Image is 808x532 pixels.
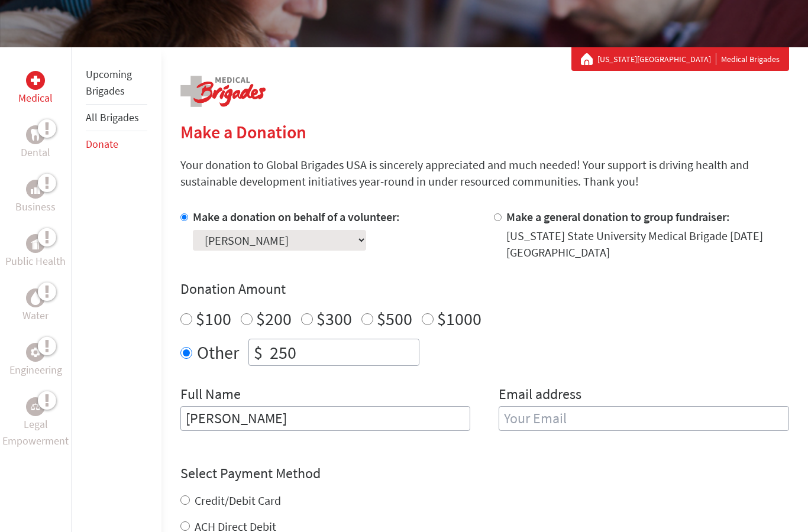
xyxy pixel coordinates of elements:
p: Your donation to Global Brigades USA is sincerely appreciated and much needed! Your support is dr... [180,157,789,190]
input: Enter Full Name [180,406,471,431]
p: Dental [21,144,50,161]
p: Water [22,307,49,324]
a: MedicalMedical [18,71,53,106]
a: BusinessBusiness [15,180,56,215]
label: Make a donation on behalf of a volunteer: [193,209,400,224]
a: Public HealthPublic Health [5,234,66,270]
p: Business [15,199,56,215]
input: Your Email [499,406,789,431]
img: Water [31,291,40,304]
img: logo-medical.png [180,76,266,107]
label: $300 [316,307,352,330]
p: Legal Empowerment [2,416,69,449]
div: Medical Brigades [581,53,780,65]
label: $200 [256,307,292,330]
div: Medical [26,71,45,90]
div: $ [249,339,267,365]
h2: Make a Donation [180,121,789,142]
a: DentalDental [21,125,50,161]
a: All Brigades [86,111,139,124]
h4: Select Payment Method [180,464,789,483]
div: Water [26,288,45,307]
img: Medical [31,76,40,85]
div: Public Health [26,234,45,253]
label: $100 [196,307,231,330]
input: Enter Amount [267,339,419,365]
img: Business [31,184,40,194]
a: EngineeringEngineering [9,343,62,378]
a: [US_STATE][GEOGRAPHIC_DATA] [597,53,716,65]
label: $1000 [437,307,481,330]
h4: Donation Amount [180,280,789,299]
img: Dental [31,129,40,140]
p: Public Health [5,253,66,270]
a: WaterWater [22,288,49,324]
li: Donate [86,131,147,157]
p: Engineering [9,362,62,378]
div: Business [26,180,45,199]
li: All Brigades [86,105,147,131]
a: Donate [86,137,118,151]
label: $500 [377,307,412,330]
a: Upcoming Brigades [86,67,132,98]
li: Upcoming Brigades [86,61,147,105]
label: Make a general donation to group fundraiser: [506,209,730,224]
img: Engineering [31,348,40,357]
img: Legal Empowerment [31,403,40,410]
label: Email address [499,385,581,406]
a: Legal EmpowermentLegal Empowerment [2,397,69,449]
label: Full Name [180,385,241,406]
div: Legal Empowerment [26,397,45,416]
label: Other [197,339,239,366]
div: [US_STATE] State University Medical Brigade [DATE] [GEOGRAPHIC_DATA] [506,228,789,261]
div: Engineering [26,343,45,362]
img: Public Health [31,238,40,249]
div: Dental [26,125,45,144]
label: Credit/Debit Card [195,493,281,508]
p: Medical [18,90,53,106]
